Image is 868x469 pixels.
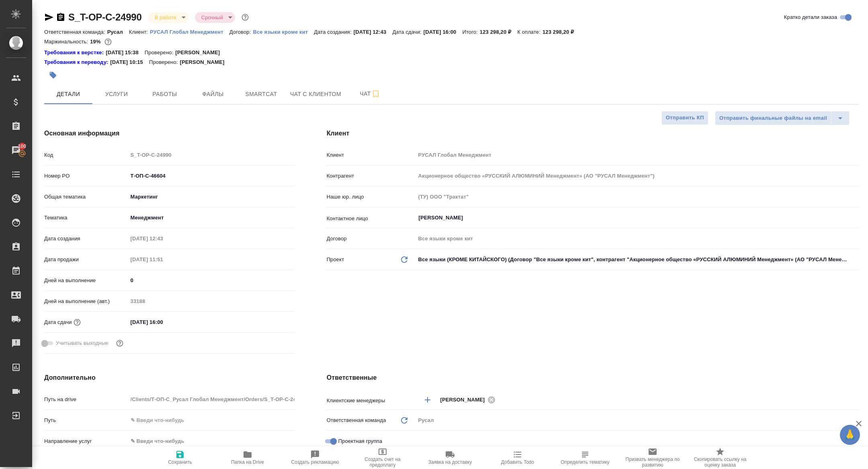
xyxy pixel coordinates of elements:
button: Папка на Drive [214,446,281,469]
span: 🙏 [843,426,857,443]
p: Проверено: [145,49,176,57]
a: 100 [2,140,30,160]
span: Услуги [97,89,136,99]
span: Определить тематику [561,459,609,465]
p: Ответственная команда [327,416,386,424]
p: Дней на выполнение [44,276,128,285]
p: [PERSON_NAME] [180,58,230,66]
button: Добавить Todo [484,446,551,469]
div: Все языки (КРОМЕ КИТАЙСКОГО) (Договор "Все языки кроме кит", контрагент "Акционерное общество «РУ... [416,253,859,266]
p: Ответственная команда: [44,29,107,35]
p: Клиент [327,151,416,159]
span: [PERSON_NAME] [440,396,490,404]
h4: Ответственные [327,373,859,383]
input: Пустое поле [128,393,295,405]
p: Номер PO [44,172,128,180]
p: Путь [44,416,128,424]
button: Создать счет на предоплату [349,446,416,469]
p: [DATE] 12:43 [354,29,393,35]
button: Добавить тэг [44,66,62,84]
button: 25679.50 RUB; 676.02 USD; [103,37,113,47]
div: ✎ Введи что-нибудь [128,434,295,448]
p: Проверено: [149,58,180,66]
button: Доп статусы указывают на важность/срочность заказа [240,12,250,23]
input: ✎ Введи что-нибудь [128,170,295,182]
button: Выбери, если сб и вс нужно считать рабочими днями для выполнения заказа. [115,338,125,348]
p: Договор [327,235,416,243]
input: ✎ Введи что-нибудь [128,316,198,328]
p: Тематика [44,214,128,222]
button: Open [855,217,856,219]
p: Дата продажи [44,256,128,264]
a: Требования к верстке: [44,49,106,57]
span: Создать рекламацию [291,459,339,465]
div: Русал [416,414,859,427]
span: Отправить финальные файлы на email [719,114,827,123]
span: Учитывать выходные [56,339,108,347]
span: Заявка на доставку [428,459,472,465]
p: Клиент: [129,29,150,35]
input: Пустое поле [416,191,859,203]
h4: Дополнительно [44,373,295,383]
p: Дней на выполнение (авт.) [44,297,128,305]
p: Код [44,151,128,159]
p: 123 298,20 ₽ [480,29,517,35]
div: Маркетинг [128,190,295,204]
input: Пустое поле [416,170,859,182]
div: Менеджмент [128,211,295,225]
button: Призвать менеджера по развитию [619,446,686,469]
p: [DATE] 16:00 [424,29,463,35]
p: Итого: [462,29,479,35]
button: Определить тематику [551,446,619,469]
button: Сохранить [146,446,214,469]
p: Договор: [229,29,253,35]
p: РУСАЛ Глобал Менеджмент [150,29,229,35]
span: Файлы [194,89,232,99]
p: Общая тематика [44,193,128,201]
h4: Клиент [327,129,859,138]
p: [PERSON_NAME] [175,49,226,57]
button: Скопировать ссылку для ЯМессенджера [44,12,54,22]
p: 19% [90,39,102,45]
p: Дата сдачи [44,318,72,326]
span: Чат [351,89,389,99]
span: Smartcat [242,89,280,99]
p: 123 298,20 ₽ [542,29,580,35]
button: Создать рекламацию [281,446,349,469]
p: Клиентские менеджеры [327,397,416,405]
input: ✎ Введи что-нибудь [128,274,295,286]
button: Скопировать ссылку на оценку заказа [686,446,754,469]
input: Пустое поле [128,295,295,307]
div: В работе [195,12,235,23]
button: 🙏 [840,425,860,445]
p: Контактное лицо [327,215,416,223]
button: Отправить финальные файлы на email [715,111,831,125]
div: ✎ Введи что-нибудь [131,437,285,445]
a: Все языки кроме кит [253,28,314,35]
p: Наше юр. лицо [327,193,416,201]
span: Добавить Todo [501,459,534,465]
input: Пустое поле [416,149,859,161]
p: Маржинальность: [44,39,90,45]
p: [DATE] 10:15 [110,58,149,66]
div: В работе [148,12,188,23]
p: Путь на drive [44,395,128,403]
span: Сохранить [168,459,192,465]
button: Open [855,399,856,401]
span: Папка на Drive [231,459,264,465]
p: [DATE] 15:38 [106,49,145,57]
div: Нажми, чтобы открыть папку с инструкцией [44,49,106,57]
span: Создать счет на предоплату [354,457,411,468]
span: Проектная группа [338,437,382,445]
div: [PERSON_NAME] [440,395,498,405]
input: Пустое поле [128,233,198,244]
h4: Основная информация [44,129,295,138]
p: Проект [327,256,344,264]
button: Отправить КП [661,111,708,125]
input: Пустое поле [416,233,859,244]
span: Работы [145,89,184,99]
button: Добавить менеджера [418,390,437,410]
div: Нажми, чтобы открыть папку с инструкцией [44,58,110,66]
p: Контрагент [327,172,416,180]
button: Срочный [199,14,225,21]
